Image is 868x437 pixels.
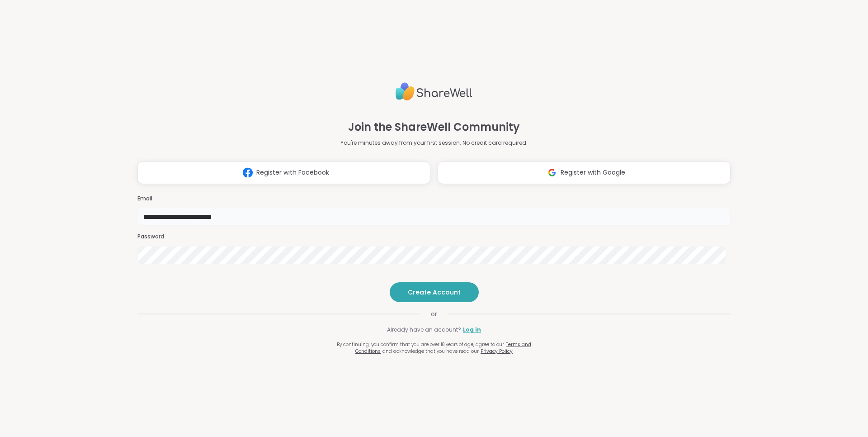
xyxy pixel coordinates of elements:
a: Privacy Policy [481,348,513,355]
button: Register with Google [438,161,731,184]
button: Register with Facebook [137,161,430,184]
p: You're minutes away from your first session. No credit card required. [340,139,528,147]
img: ShareWell Logomark [239,164,256,181]
span: or [420,309,448,318]
span: Register with Google [561,168,625,177]
span: By continuing, you confirm that you are over 18 years of age, agree to our [337,341,504,348]
img: ShareWell Logo [396,79,472,104]
h1: Join the ShareWell Community [348,119,520,135]
h3: Password [137,233,731,241]
img: ShareWell Logomark [543,164,561,181]
a: Terms and Conditions [355,341,531,355]
span: and acknowledge that you have read our [382,348,479,355]
span: Create Account [408,288,461,297]
span: Already have an account? [387,326,461,334]
span: Register with Facebook [256,168,329,177]
a: Log in [463,326,481,334]
button: Create Account [390,282,479,302]
h3: Email [137,195,731,203]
